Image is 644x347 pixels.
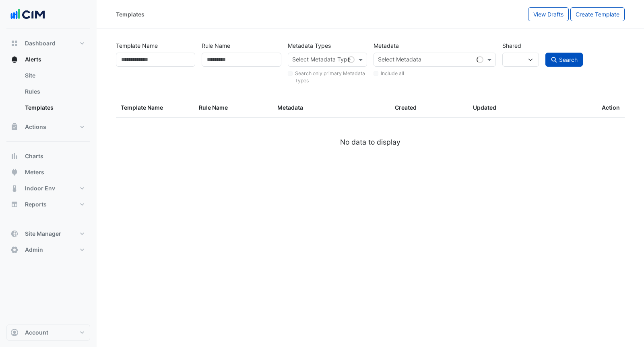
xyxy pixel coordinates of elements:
[395,104,417,111] span: Created
[25,152,43,160] span: Charts
[528,7,569,21] button: View Drafts
[10,168,19,176] app-icon: Meters
[19,100,90,116] a: Templates
[25,246,43,254] span: Admin
[25,184,55,192] span: Indoor Env
[576,11,619,18] span: Create Template
[545,53,583,67] button: Search
[570,7,625,21] button: Create Template
[6,325,90,341] button: Account
[10,230,19,238] app-icon: Site Manager
[25,168,44,176] span: Meters
[10,6,46,22] img: Company Logo
[19,67,90,84] a: Site
[6,35,90,51] button: Dashboard
[121,104,163,111] span: Template Name
[473,104,496,111] span: Updated
[25,39,56,47] span: Dashboard
[295,70,367,85] label: Search only primary Metadata Types
[10,55,19,63] app-icon: Alerts
[199,104,228,111] span: Rule Name
[502,39,521,53] label: Shared
[374,39,399,53] label: Metadata
[291,55,351,65] div: Select Metadata Type
[19,84,90,100] a: Rules
[25,55,41,63] span: Alerts
[116,137,625,147] div: No data to display
[6,67,90,119] div: Alerts
[25,329,48,337] span: Account
[602,103,620,112] span: Action
[6,196,90,212] button: Reports
[25,230,61,238] span: Site Manager
[116,10,144,18] div: Templates
[10,152,19,160] app-icon: Charts
[6,51,90,67] button: Alerts
[10,39,19,47] app-icon: Dashboard
[10,184,19,192] app-icon: Indoor Env
[6,119,90,135] button: Actions
[377,55,421,65] div: Select Metadata
[6,148,90,164] button: Charts
[6,226,90,242] button: Site Manager
[533,11,563,18] span: View Drafts
[6,164,90,180] button: Meters
[381,70,404,77] label: Include all
[10,200,19,208] app-icon: Reports
[202,39,230,53] label: Rule Name
[277,104,303,111] span: Metadata
[25,200,47,208] span: Reports
[6,180,90,196] button: Indoor Env
[116,39,158,53] label: Template Name
[6,242,90,258] button: Admin
[10,246,19,254] app-icon: Admin
[25,123,46,131] span: Actions
[559,56,578,63] span: Search
[10,123,19,131] app-icon: Actions
[288,39,331,53] label: Metadata Types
